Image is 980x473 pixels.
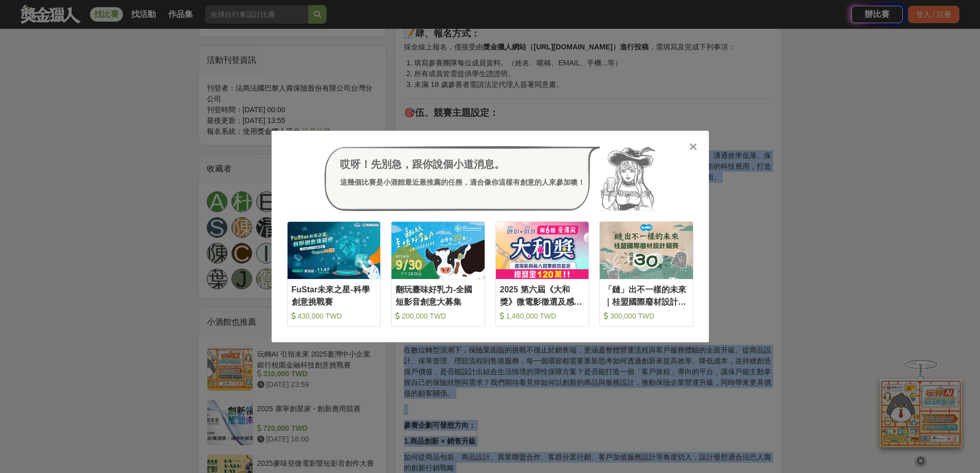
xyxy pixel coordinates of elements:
[495,221,590,327] a: Cover Image2025 第六屆《大和獎》微電影徵選及感人實事分享 1,460,000 TWD
[600,146,656,211] img: Avatar
[600,222,693,279] img: Cover Image
[604,284,689,307] div: 「鏈」出不一樣的未來｜桂盟國際廢材設計競賽
[500,311,585,321] div: 1,460,000 TWD
[288,222,381,279] img: Cover Image
[599,221,693,327] a: Cover Image「鏈」出不一樣的未來｜桂盟國際廢材設計競賽 300,000 TWD
[396,284,480,307] div: 翻玩臺味好乳力-全國短影音創意大募集
[340,177,585,188] div: 這幾個比賽是小酒館最近最推薦的任務，適合像你這樣有創意的人來參加噢！
[292,284,377,307] div: FuStar未來之星-科學創意挑戰賽
[391,221,485,327] a: Cover Image翻玩臺味好乳力-全國短影音創意大募集 200,000 TWD
[496,222,589,279] img: Cover Image
[396,311,480,321] div: 200,000 TWD
[287,221,381,327] a: Cover ImageFuStar未來之星-科學創意挑戰賽 430,000 TWD
[340,156,585,172] div: 哎呀！先別急，跟你說個小道消息。
[604,311,689,321] div: 300,000 TWD
[292,311,377,321] div: 430,000 TWD
[391,222,485,279] img: Cover Image
[500,284,585,307] div: 2025 第六屆《大和獎》微電影徵選及感人實事分享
